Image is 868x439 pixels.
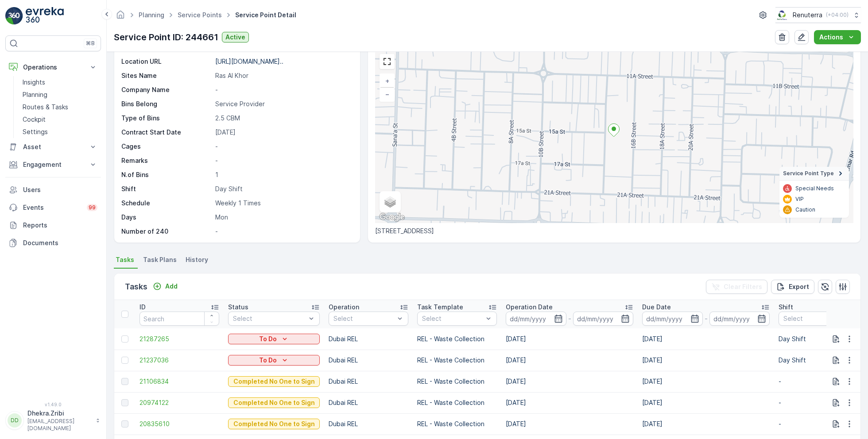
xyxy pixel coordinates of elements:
td: Dubai REL [324,350,413,371]
p: Insights [23,78,45,87]
div: Toggle Row Selected [121,357,128,364]
p: Contract Start Date [121,128,212,137]
img: logo [5,7,23,25]
img: logo_light-DOdMpM7g.png [26,7,64,25]
p: Operation [329,303,359,312]
td: REL - Waste Collection [413,371,501,392]
span: 20974122 [139,398,219,407]
button: To Do [228,334,320,344]
p: Status [228,303,248,312]
p: Days [121,213,212,222]
td: [DATE] [638,371,774,392]
p: Weekly 1 Times [215,199,351,208]
p: - [705,313,708,324]
td: [DATE] [501,413,638,435]
a: Service Points [178,11,222,19]
td: REL - Waste Collection [413,328,501,350]
p: ( +04:00 ) [826,12,849,19]
p: [EMAIL_ADDRESS][DOMAIN_NAME] [27,418,91,432]
a: Routes & Tasks [19,101,101,113]
p: Settings [23,127,48,136]
td: [DATE] [638,413,774,435]
button: Clear Filters [706,280,767,294]
a: Documents [5,234,101,252]
p: Shift [121,185,212,193]
div: DD [8,413,22,427]
p: Routes & Tasks [23,103,68,112]
p: Actions [819,33,843,42]
p: Select [783,314,845,323]
p: Export [789,282,809,291]
a: Events99 [5,199,101,216]
button: DDDhekra.Zribi[EMAIL_ADDRESS][DOMAIN_NAME] [5,409,101,432]
td: [DATE] [638,392,774,413]
p: ID [139,303,146,312]
p: 99 [89,204,96,211]
p: Cages [121,142,212,151]
p: Number of 240 [121,227,212,236]
p: Users [23,185,97,194]
p: Completed No One to Sign [233,377,315,386]
input: dd/mm/yyyy [709,312,770,326]
p: Type of Bins [121,114,212,123]
button: Completed No One to Sign [228,419,320,429]
input: dd/mm/yyyy [642,312,703,326]
p: Completed No One to Sign [233,420,315,428]
td: Dubai REL [324,371,413,392]
input: Search [139,312,219,326]
button: Engagement [5,156,101,173]
p: 1 [215,170,351,179]
p: Clear Filters [724,282,762,291]
td: - [774,371,863,392]
a: View Fullscreen [380,55,394,68]
div: Toggle Row Selected [121,378,128,385]
button: Completed No One to Sign [228,397,320,408]
p: [STREET_ADDRESS] [375,227,853,235]
a: 21287265 [139,335,219,343]
p: Day Shift [215,185,351,193]
p: Cockpit [23,115,46,124]
p: [URL][DOMAIN_NAME].. [215,58,283,65]
div: Toggle Row Selected [121,335,128,343]
img: Screenshot_2024-07-26_at_13.33.01.png [775,10,789,20]
p: Planning [23,90,47,99]
button: Export [771,280,814,294]
td: Day Shift [774,350,863,371]
p: - [215,227,351,236]
p: Engagement [23,160,83,169]
p: Reports [23,221,97,230]
p: - [215,156,351,165]
a: 21106834 [139,377,219,386]
a: Cockpit [19,113,101,126]
img: Google [377,212,407,223]
p: 2.5 CBM [215,114,351,123]
button: Renuterra(+04:00) [775,7,861,23]
span: Service Point Detail [233,11,298,19]
p: Due Date [642,303,671,312]
a: 20835610 [139,420,219,428]
button: Actions [814,30,861,44]
a: Layers [380,192,400,212]
a: Insights [19,76,101,89]
p: ⌘B [86,40,95,47]
a: 21237036 [139,356,219,365]
button: To Do [228,355,320,366]
a: Planning [139,11,164,19]
td: [DATE] [638,328,774,350]
input: dd/mm/yyyy [506,312,566,326]
p: Mon [215,213,351,222]
td: - [774,392,863,413]
a: Users [5,181,101,199]
td: - [774,413,863,435]
p: Operations [23,63,83,72]
a: Settings [19,126,101,138]
p: Special Needs [795,185,834,192]
td: [DATE] [501,371,638,392]
p: Events [23,203,81,212]
p: To Do [259,356,277,365]
span: Task Plans [143,255,177,264]
span: History [186,255,208,264]
p: Select [422,314,483,323]
td: [DATE] [501,392,638,413]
